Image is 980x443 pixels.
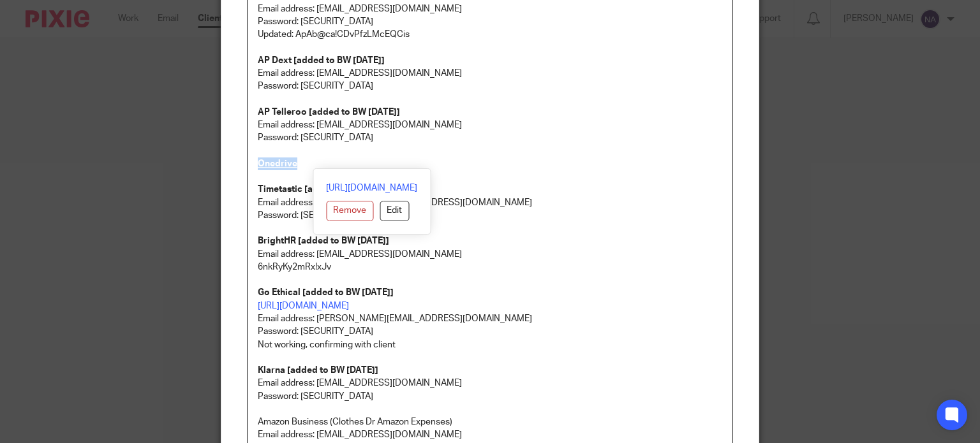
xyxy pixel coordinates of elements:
p: Email address: [EMAIL_ADDRESS][DOMAIN_NAME] [258,248,723,261]
p: Email address: [PERSON_NAME][EMAIL_ADDRESS][DOMAIN_NAME] [258,196,723,209]
p: Amazon Business (Clothes Dr Amazon Expenses) [258,416,723,428]
strong: [added to BW [DATE]] [309,108,400,117]
strong: Klarna [258,366,285,375]
p: Email address: [EMAIL_ADDRESS][DOMAIN_NAME] [258,377,723,389]
p: Password: [SECURITY_DATA] [258,15,723,28]
strong: Go Ethical [258,288,301,297]
strong: AP Dext [added to BW [DATE]] [258,56,385,65]
strong: [added to BW [DATE]] [304,185,396,194]
p: Updated: ApAb@ca!CDvPfzLMcEQCis [258,28,723,41]
p: 6nkRyKy2mRx!xJv Email address: [PERSON_NAME][EMAIL_ADDRESS][DOMAIN_NAME] Password: [SECURITY_DATA... [258,261,723,351]
p: Email address: [EMAIL_ADDRESS][DOMAIN_NAME] [258,428,723,441]
strong: BrightHR [258,236,296,245]
p: Password: [SECURITY_DATA] [258,80,723,92]
a: [URL][DOMAIN_NAME] [258,301,349,310]
p: Password: [SECURITY_DATA] [258,209,723,222]
p: Password: [SECURITY_DATA] [258,390,723,403]
strong: Timetastic [258,185,302,194]
strong: [added to BW [DATE]] [287,366,378,375]
p: Email address: [EMAIL_ADDRESS][DOMAIN_NAME] [258,67,723,80]
button: Remove [326,201,373,221]
button: Edit [380,201,409,221]
a: [URL][DOMAIN_NAME] [326,182,417,194]
strong: [added to BW [DATE]] [302,288,394,297]
strong: [added to BW [DATE]] [298,236,389,245]
p: Password: [SECURITY_DATA] [258,131,723,144]
p: Email address: [EMAIL_ADDRESS][DOMAIN_NAME] [258,119,723,131]
p: Email address: [EMAIL_ADDRESS][DOMAIN_NAME] [258,3,723,15]
strong: AP Telleroo [258,108,307,117]
a: Onedrive [258,159,297,168]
